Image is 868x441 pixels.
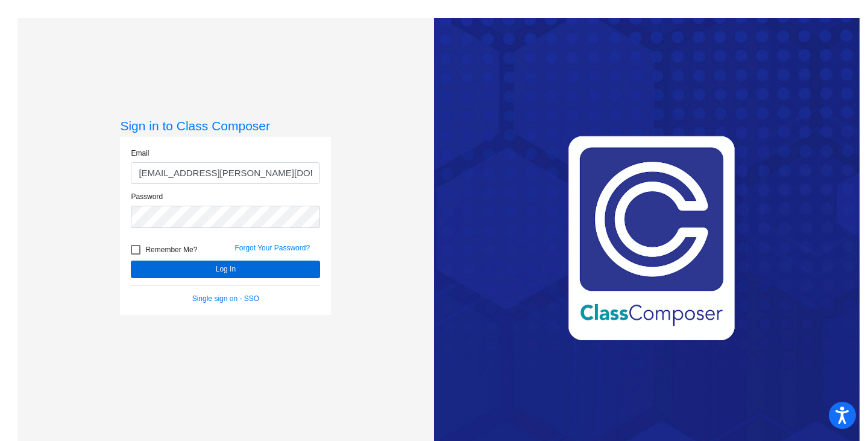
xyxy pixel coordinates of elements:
[192,294,259,303] a: Single sign on - SSO
[234,244,310,252] a: Forgot Your Password?
[120,118,331,133] h3: Sign in to Class Composer
[131,148,149,159] label: Email
[131,191,163,202] label: Password
[145,243,197,257] span: Remember Me?
[131,261,320,278] button: Log In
